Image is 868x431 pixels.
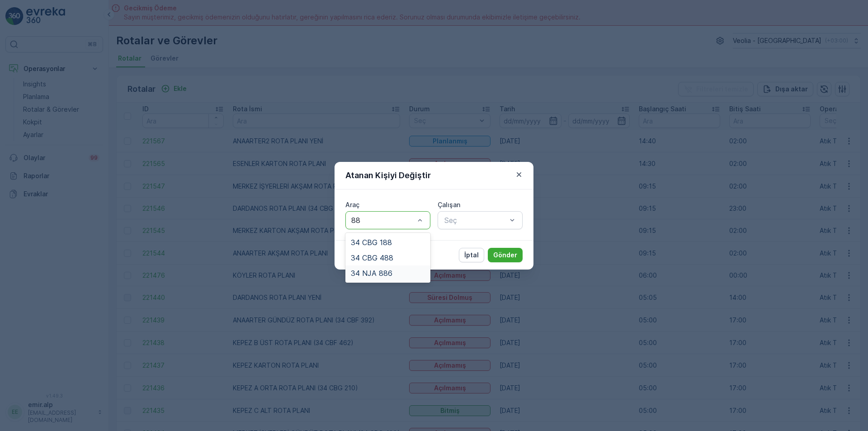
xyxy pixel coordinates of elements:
button: İptal [459,248,484,262]
span: 34 NJA 886 [351,269,392,277]
p: Gönder [493,251,517,260]
button: Gönder [488,248,523,262]
p: İptal [464,251,479,260]
label: Araç [345,201,359,208]
span: 34 CBG 488 [351,254,393,262]
p: Atanan Kişiyi Değiştir [345,169,431,182]
span: 34 CBG 188 [351,238,392,246]
label: Çalışan [438,201,460,208]
p: Seç [444,215,507,226]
